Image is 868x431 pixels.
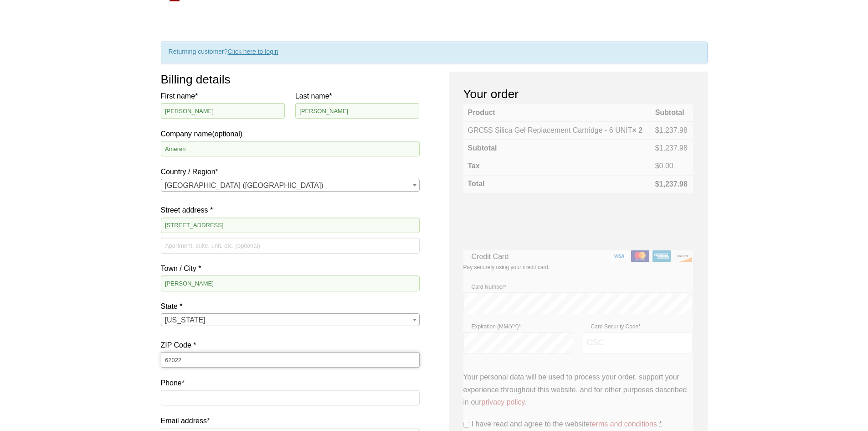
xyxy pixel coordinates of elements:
[161,262,420,275] label: Town / City
[161,166,420,178] label: Country / Region
[161,238,420,253] input: Apartment, suite, unit, etc. (optional)
[228,48,278,55] a: Click here to login
[161,179,420,192] span: Country / Region
[463,203,602,238] iframe: reCAPTCHA
[161,90,285,102] label: First name
[161,42,708,63] div: Returning customer?
[161,179,419,192] span: United States (US)
[161,90,420,140] label: Company name
[161,300,420,312] label: State
[161,72,420,87] h3: Billing details
[212,130,242,138] span: (optional)
[161,204,420,216] label: Street address
[161,377,420,389] label: Phone
[161,415,420,427] label: Email address
[161,218,420,233] input: House number and street name
[161,339,420,351] label: ZIP Code
[161,313,420,326] span: State
[463,86,693,102] h3: Your order
[161,314,419,327] span: Illinois
[295,90,420,102] label: Last name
